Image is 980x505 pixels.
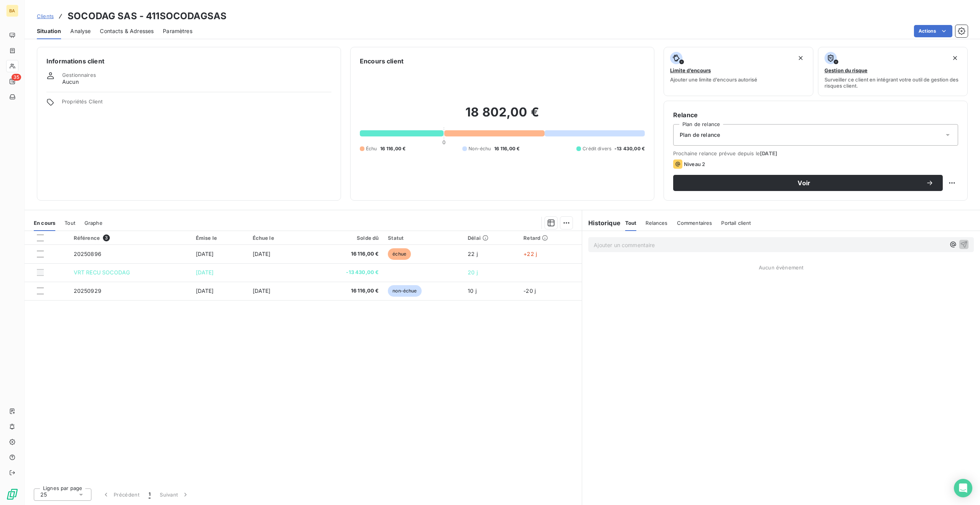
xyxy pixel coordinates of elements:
span: [DATE] [196,251,214,257]
span: [DATE] [196,269,214,276]
span: 35 [12,74,21,81]
span: Commentaires [677,220,712,226]
span: Ajouter une limite d’encours autorisé [670,76,757,83]
div: BA [6,5,18,17]
span: 16 116,00 € [494,145,520,152]
span: 16 116,00 € [310,250,379,258]
span: Tout [65,220,75,226]
span: 16 116,00 € [310,287,379,295]
span: -13 430,00 € [614,145,645,152]
span: Analyse [70,27,91,35]
span: En cours [34,220,55,226]
span: Relances [646,220,667,226]
span: 0 [442,139,445,145]
span: Prochaine relance prévue depuis le [673,150,958,156]
span: Crédit divers [583,145,611,152]
a: Clients [37,12,54,20]
button: Voir [673,175,943,191]
span: Graphe [84,220,103,226]
h6: Informations client [46,56,331,66]
span: Paramètres [163,27,192,35]
button: Actions [914,25,952,37]
span: 16 116,00 € [380,145,406,152]
div: Solde dû [310,235,379,241]
h2: 18 802,00 € [360,105,645,128]
h6: Relance [673,110,958,120]
span: Portail client [721,220,751,226]
button: Limite d’encoursAjouter une limite d’encours autorisé [664,47,813,96]
div: Statut [388,235,459,241]
span: Clients [37,13,54,19]
span: Aucun [62,78,79,86]
span: non-échue [388,285,421,297]
span: Limite d’encours [670,67,711,73]
h6: Historique [582,218,621,228]
h6: Encours client [360,56,404,66]
span: échue [388,248,411,260]
span: 3 [103,234,110,241]
span: 22 j [468,251,478,257]
span: 10 j [468,287,477,294]
span: -13 430,00 € [310,269,379,276]
button: Précédent [98,487,144,503]
span: 25 [40,491,47,498]
span: Tout [625,220,637,226]
span: 1 [149,491,151,498]
span: [DATE] [760,150,777,156]
span: Plan de relance [680,131,720,139]
span: 20 j [468,269,478,276]
span: +22 j [523,251,537,257]
span: Situation [37,27,61,35]
button: 1 [144,487,155,503]
span: Contacts & Adresses [100,27,154,35]
div: Open Intercom Messenger [954,479,972,497]
span: 20250896 [74,251,101,257]
span: Propriétés Client [62,98,331,109]
div: Échue le [253,235,301,241]
span: Non-échu [468,145,491,152]
div: Retard [523,235,577,241]
button: Suivant [155,487,194,503]
span: 20250929 [74,287,101,294]
span: Gestionnaires [62,72,96,78]
span: Échu [366,145,377,152]
div: Émise le [196,235,243,241]
span: Aucun évènement [759,264,803,271]
span: [DATE] [196,287,214,294]
span: [DATE] [253,251,271,257]
span: -20 j [523,287,536,294]
div: Délai [468,235,514,241]
span: [DATE] [253,287,271,294]
span: Niveau 2 [684,161,705,167]
span: VRT RECU SOCODAG [74,269,130,276]
span: Gestion du risque [824,67,867,73]
span: Surveiller ce client en intégrant votre outil de gestion des risques client. [824,76,961,89]
h3: SOCODAG SAS - 411SOCODAGSAS [68,9,227,23]
div: Référence [74,234,187,241]
button: Gestion du risqueSurveiller ce client en intégrant votre outil de gestion des risques client. [818,47,968,96]
span: Voir [682,180,926,186]
img: Logo LeanPay [6,488,18,500]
